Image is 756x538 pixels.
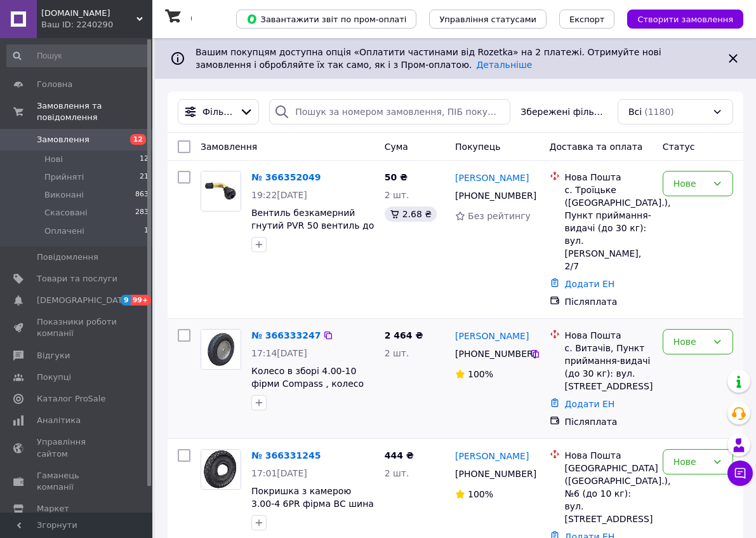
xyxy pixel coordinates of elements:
[269,99,510,124] input: Пошук за номером замовлення, ПІБ покупця, номером телефону, Email, номером накладної
[41,19,152,30] div: Ваш ID: 2240290
[201,330,241,369] img: Фото товару
[44,189,84,201] span: Виконані
[429,10,547,29] button: Управління статусами
[468,489,493,499] span: 100%
[251,348,307,358] span: 17:14[DATE]
[565,171,653,184] div: Нова Пошта
[37,134,90,145] span: Замовлення
[521,105,607,118] span: Збережені фільтри:
[251,208,374,256] a: Вентиль безкамерний гнутий PVR 50 вентиль до мопеда самоката скутера посадкове місце 8,8 мм
[673,177,707,191] div: Нове
[251,190,307,200] span: 19:22[DATE]
[44,225,84,237] span: Оплачені
[37,252,98,263] span: Повідомлення
[627,10,743,29] button: Створити замовлення
[37,436,117,459] span: Управління сайтом
[202,105,234,118] span: Фільтри
[251,366,371,414] a: Колесо в зборі 4.00-10 фірми Compass , колесо 4.00-10 до тачки , колесо 4.00-10 на візок
[37,372,71,383] span: Покупці
[385,468,409,478] span: 2 шт.
[251,330,321,340] a: № 366333247
[251,450,321,461] a: № 366331245
[453,187,530,205] div: [PHONE_NUMBER]
[468,211,531,221] span: Без рейтингу
[37,295,131,306] span: [DEMOGRAPHIC_DATA]
[236,10,416,29] button: Завантажити звіт по пром-оплаті
[201,450,241,489] img: Фото товару
[135,207,149,219] span: 283
[144,225,149,237] span: 1
[468,369,493,379] span: 100%
[565,279,615,289] a: Додати ЕН
[663,142,695,152] span: Статус
[476,60,532,70] a: Детальніше
[565,329,653,342] div: Нова Пошта
[251,486,374,534] a: Покришка з камерою 3.00-4 6PR фірма ВС шина 260*85 на тачку 3.00-4 для візків
[385,348,409,358] span: 2 шт.
[37,350,70,361] span: Відгуки
[614,13,743,24] a: Створити замовлення
[565,415,653,428] div: Післяплата
[569,15,605,24] span: Експорт
[246,13,406,25] span: Завантажити звіт по пром-оплаті
[637,15,733,24] span: Створити замовлення
[37,503,69,514] span: Маркет
[385,172,408,182] span: 50 ₴
[455,171,529,184] a: [PERSON_NAME]
[565,449,653,462] div: Нова Пошта
[37,393,105,405] span: Каталог ProSale
[565,342,653,393] div: с. Витачів, Пункт приймання-видачі (до 30 кг): вул. [STREET_ADDRESS]
[44,207,88,219] span: Скасовані
[455,450,529,462] a: [PERSON_NAME]
[44,171,84,183] span: Прийняті
[135,189,149,201] span: 863
[673,455,707,469] div: Нове
[453,345,530,363] div: [PHONE_NUMBER]
[385,330,423,340] span: 2 464 ₴
[201,449,241,490] a: Фото товару
[201,171,241,211] img: Фото товару
[201,142,257,152] span: Замовлення
[453,465,530,483] div: [PHONE_NUMBER]
[565,295,653,308] div: Післяплата
[37,79,72,90] span: Головна
[37,316,117,339] span: Показники роботи компанії
[550,142,643,152] span: Доставка та оплата
[130,134,146,145] span: 12
[727,461,753,486] button: Чат з покупцем
[196,47,661,70] span: Вашим покупцям доступна опція «Оплатити частинами від Rozetka» на 2 платежі. Отримуйте нові замов...
[565,184,653,272] div: с. Троїцьке ([GEOGRAPHIC_DATA].), Пункт приймання-видачі (до 30 кг): вул. [PERSON_NAME], 2/7
[628,105,642,118] span: Всі
[201,329,241,370] a: Фото товару
[37,100,152,123] span: Замовлення та повідомлення
[673,335,707,349] div: Нове
[565,399,615,409] a: Додати ЕН
[41,8,136,19] span: MotoShina.shop
[44,154,63,165] span: Нові
[455,142,500,152] span: Покупець
[439,15,536,24] span: Управління статусами
[385,450,414,461] span: 444 ₴
[37,273,117,285] span: Товари та послуги
[131,295,152,306] span: 99+
[644,107,674,117] span: (1180)
[140,154,149,165] span: 12
[455,330,529,342] a: [PERSON_NAME]
[559,10,615,29] button: Експорт
[37,415,81,426] span: Аналітика
[565,462,653,525] div: [GEOGRAPHIC_DATA] ([GEOGRAPHIC_DATA].), №6 (до 10 кг): вул. [STREET_ADDRESS]
[385,206,437,222] div: 2.68 ₴
[121,295,131,306] span: 9
[201,171,241,212] a: Фото товару
[251,172,321,182] a: № 366352049
[190,11,319,27] h1: Список замовлень
[385,142,408,152] span: Cума
[251,468,307,478] span: 17:01[DATE]
[140,171,149,183] span: 21
[37,470,117,493] span: Гаманець компанії
[385,190,409,200] span: 2 шт.
[6,44,150,67] input: Пошук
